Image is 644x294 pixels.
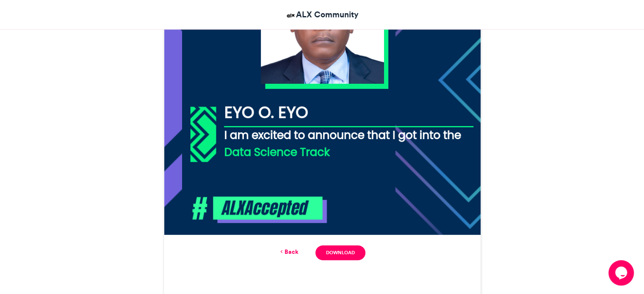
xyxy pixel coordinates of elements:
[315,245,365,260] a: Download
[285,10,296,21] img: ALX Community
[279,247,299,256] a: Back
[285,8,359,21] a: ALX Community
[608,260,636,286] iframe: chat widget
